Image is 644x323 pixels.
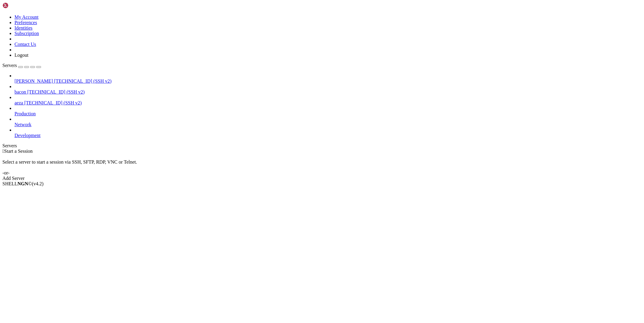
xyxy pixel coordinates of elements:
a: My Account [14,14,39,20]
div: Select a server to start a session via SSH, SFTP, RDP, VNC or Telnet. -or- [2,154,642,176]
img: Shellngn [2,2,37,8]
a: Identities [14,25,33,30]
span: [TECHNICAL_ID] (SSH v2) [24,100,82,105]
span: SHELL © [2,181,43,186]
span: [TECHNICAL_ID] (SSH v2) [54,78,111,84]
span: Start a Session [4,149,33,154]
li: [PERSON_NAME] [TECHNICAL_ID] (SSH v2) [14,73,642,84]
span: Production [14,111,36,116]
li: Network [14,117,642,127]
span: 4.2.0 [32,181,44,186]
span:  [2,149,4,154]
li: Development [14,127,642,138]
a: Production [14,111,642,117]
span: [PERSON_NAME] [14,78,53,84]
b: NGN [18,181,28,186]
span: Servers [2,63,17,68]
a: Development [14,133,642,138]
a: Contact Us [14,42,36,47]
a: bacon [TECHNICAL_ID] (SSH v2) [14,89,642,95]
span: [TECHNICAL_ID] (SSH v2) [27,89,85,94]
span: bacon [14,89,26,94]
a: [PERSON_NAME] [TECHNICAL_ID] (SSH v2) [14,78,642,84]
span: Development [14,133,40,138]
div: Servers [2,143,642,149]
li: bacon [TECHNICAL_ID] (SSH v2) [14,84,642,95]
a: Preferences [14,20,37,25]
a: aeza [TECHNICAL_ID] (SSH v2) [14,100,642,106]
li: Production [14,106,642,117]
a: Servers [2,63,41,68]
a: Logout [14,53,28,58]
div: Add Server [2,176,642,181]
span: Network [14,122,31,127]
a: Network [14,122,642,127]
li: aeza [TECHNICAL_ID] (SSH v2) [14,95,642,106]
span: aeza [14,100,23,105]
a: Subscription [14,31,39,36]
